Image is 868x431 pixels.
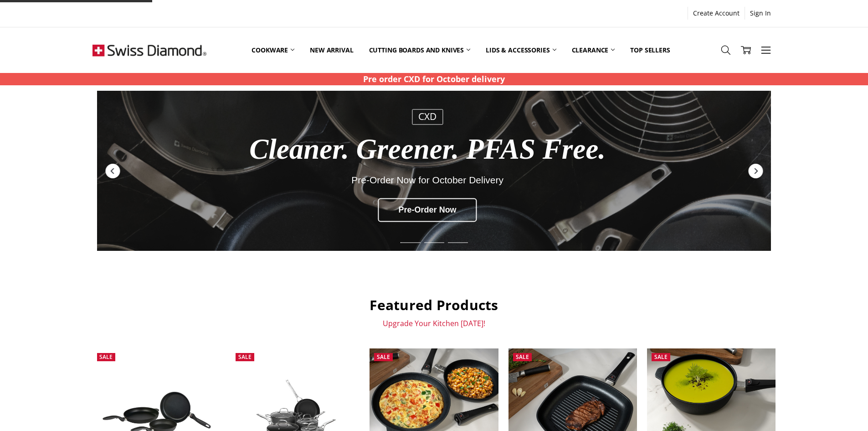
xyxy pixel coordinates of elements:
[564,30,623,70] a: Clearance
[361,30,478,70] a: Cutting boards and knives
[412,109,443,125] div: CXD
[478,30,564,70] a: Lids & Accessories
[175,175,681,185] div: Pre-Order Now for October Delivery
[104,162,121,179] div: Previous
[688,7,745,20] a: Create Account
[654,353,668,361] span: Sale
[622,30,678,70] a: Top Sellers
[238,353,252,361] span: Sale
[97,91,771,251] a: Redirect to https://swissdiamond.com.au/cookware/shop-by-collection/cxd/
[175,134,681,166] div: Cleaner. Greener. PFAS Free.
[745,7,776,20] a: Sign In
[377,353,390,361] span: Sale
[92,319,776,328] p: Upgrade Your Kitchen [DATE]!
[399,237,422,249] div: Slide 1 of 6
[302,30,361,70] a: New arrival
[92,296,776,314] h2: Featured Products
[446,237,470,249] div: Slide 3 of 6
[378,198,477,222] div: Pre-Order Now
[747,162,764,179] div: Next
[422,237,446,249] div: Slide 2 of 6
[99,353,113,361] span: Sale
[244,30,302,70] a: Cookware
[363,73,505,84] strong: Pre order CXD for October delivery
[516,353,529,361] span: Sale
[92,27,206,73] img: Free Shipping On Every Order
